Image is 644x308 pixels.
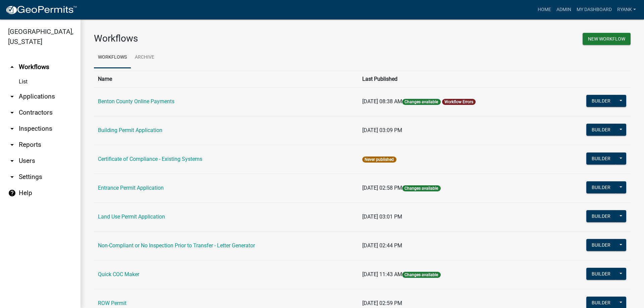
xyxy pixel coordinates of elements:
[583,33,631,45] button: New Workflow
[8,63,16,71] i: arrow_drop_up
[586,181,616,193] button: Builder
[444,100,473,104] a: Workflow Errors
[8,125,16,133] i: arrow_drop_down
[94,71,358,87] th: Name
[586,95,616,107] button: Builder
[362,300,402,306] span: [DATE] 02:59 PM
[8,109,16,117] i: arrow_drop_down
[362,185,402,191] span: [DATE] 02:58 PM
[131,47,158,68] a: Archive
[94,33,357,44] h3: Workflows
[574,3,614,16] a: My Dashboard
[586,268,616,280] button: Builder
[402,185,440,191] span: Changes available
[358,71,553,87] th: Last Published
[402,99,440,105] span: Changes available
[98,156,202,162] a: Certificate of Compliance - Existing Systems
[535,3,554,16] a: Home
[8,141,16,149] i: arrow_drop_down
[362,242,402,249] span: [DATE] 02:44 PM
[98,213,165,220] a: Land Use Permit Application
[98,271,139,278] a: Quick COC Maker
[8,189,16,197] i: help
[98,127,162,133] a: Building Permit Application
[94,47,131,68] a: Workflows
[554,3,574,16] a: Admin
[362,213,402,220] span: [DATE] 03:01 PM
[614,3,639,16] a: RyanK
[8,157,16,165] i: arrow_drop_down
[8,93,16,101] i: arrow_drop_down
[362,271,402,278] span: [DATE] 11:43 AM
[586,210,616,222] button: Builder
[362,98,402,105] span: [DATE] 08:38 AM
[98,98,174,105] a: Benton County Online Payments
[98,242,255,249] a: Non-Compliant or No Inspection Prior to Transfer - Letter Generator
[586,239,616,251] button: Builder
[402,272,440,278] span: Changes available
[98,300,126,306] a: ROW Permit
[98,185,164,191] a: Entrance Permit Application
[8,173,16,181] i: arrow_drop_down
[586,124,616,136] button: Builder
[362,157,396,163] span: Never published
[586,152,616,165] button: Builder
[362,127,402,133] span: [DATE] 03:09 PM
